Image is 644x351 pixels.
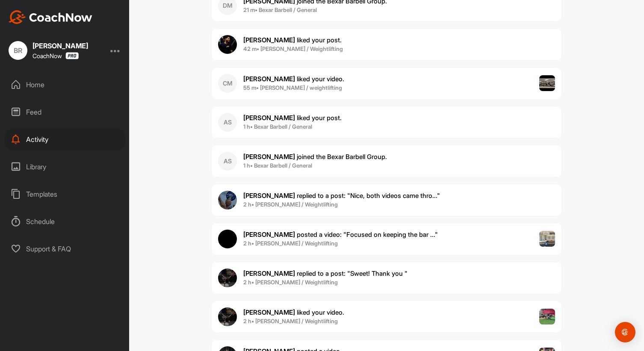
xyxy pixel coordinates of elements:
span: replied to a post : "Sweet! Thank you " [243,269,408,277]
div: Schedule [5,211,125,232]
div: CoachNow [32,52,79,59]
img: post image [539,231,555,247]
span: liked your video . [243,75,344,83]
span: posted a video : " Focused on keeping the bar ... " [243,230,438,239]
div: Activity [5,129,125,150]
div: Templates [5,183,125,205]
span: replied to a post : "Nice, both videos came thro..." [243,192,440,200]
b: 1 h • Bexar Barbell / General [243,123,312,130]
b: 1 h • Bexar Barbell / General [243,162,312,169]
img: CoachNow [9,10,92,24]
div: [PERSON_NAME] [32,42,88,49]
b: [PERSON_NAME] [243,75,295,83]
span: liked your video . [243,308,344,316]
img: user avatar [218,307,237,326]
b: 2 h • [PERSON_NAME] / Weightlifting [243,240,338,247]
b: [PERSON_NAME] [243,269,295,277]
b: 55 m • [PERSON_NAME] / weightlifting [243,84,342,91]
img: post image [539,75,555,91]
img: user avatar [218,268,237,287]
div: Feed [5,101,125,123]
b: [PERSON_NAME] [243,153,295,161]
b: 42 m • [PERSON_NAME] / Weightlifting [243,45,343,52]
b: [PERSON_NAME] [243,308,295,316]
img: user avatar [218,191,237,209]
b: 2 h • [PERSON_NAME] / Weightlifting [243,318,338,324]
div: Open Intercom Messenger [615,322,635,342]
div: Support & FAQ [5,238,125,260]
div: BR [9,41,27,60]
div: Home [5,74,125,95]
b: [PERSON_NAME] [243,230,295,239]
b: 21 m • Bexar Barbell / General [243,6,317,13]
div: Library [5,156,125,177]
img: CoachNow Pro [65,52,79,59]
b: 2 h • [PERSON_NAME] / Weightlifting [243,201,338,208]
img: user avatar [218,35,237,54]
div: CM [218,74,237,93]
img: post image [539,309,555,325]
img: user avatar [218,230,237,248]
b: [PERSON_NAME] [243,36,295,44]
span: joined the Bexar Barbell Group. [243,153,387,161]
div: AS [218,152,237,171]
div: AS [218,113,237,132]
b: 2 h • [PERSON_NAME] / Weightlifting [243,279,338,286]
b: [PERSON_NAME] [243,192,295,200]
span: liked your post . [243,114,342,122]
b: [PERSON_NAME] [243,114,295,122]
span: liked your post . [243,36,342,44]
